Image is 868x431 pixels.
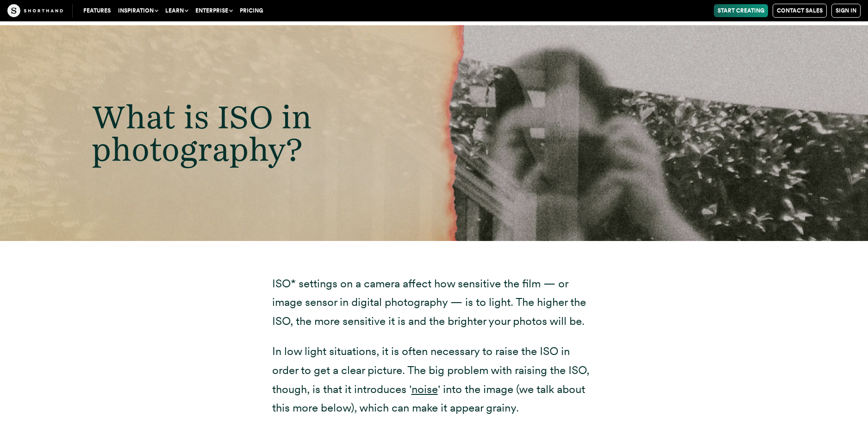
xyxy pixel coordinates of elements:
[114,4,162,17] button: Inspiration
[714,4,768,17] a: Start Creating
[272,342,596,418] p: In low light situations, it is often necessary to raise the ISO in order to get a clear picture. ...
[92,97,312,169] span: What is ISO in photography?
[272,274,596,331] p: ISO* settings on a camera affect how sensitive the film — or image sensor in digital photography ...
[192,4,236,17] button: Enterprise
[236,4,267,17] a: Pricing
[773,4,827,18] a: Contact Sales
[412,382,438,396] a: noise
[7,4,63,17] img: The Craft
[80,4,114,17] a: Features
[162,4,192,17] button: Learn
[831,4,861,18] a: Sign in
